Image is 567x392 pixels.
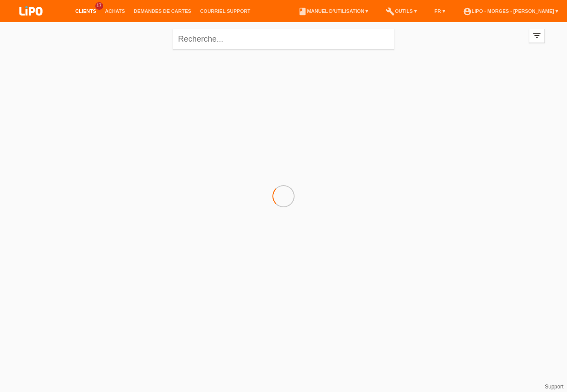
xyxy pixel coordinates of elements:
[381,8,421,14] a: buildOutils ▾
[463,7,472,16] i: account_circle
[294,8,373,14] a: bookManuel d’utilisation ▾
[101,8,129,14] a: Achats
[430,8,450,14] a: FR ▾
[129,8,196,14] a: Demandes de cartes
[173,29,394,50] input: Recherche...
[298,7,307,16] i: book
[71,8,101,14] a: Clients
[532,31,542,40] i: filter_list
[458,8,563,14] a: account_circleLIPO - Morges - [PERSON_NAME] ▾
[9,18,53,25] a: LIPO pay
[545,384,563,390] a: Support
[386,7,395,16] i: build
[196,8,255,14] a: Courriel Support
[95,2,103,10] span: 17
